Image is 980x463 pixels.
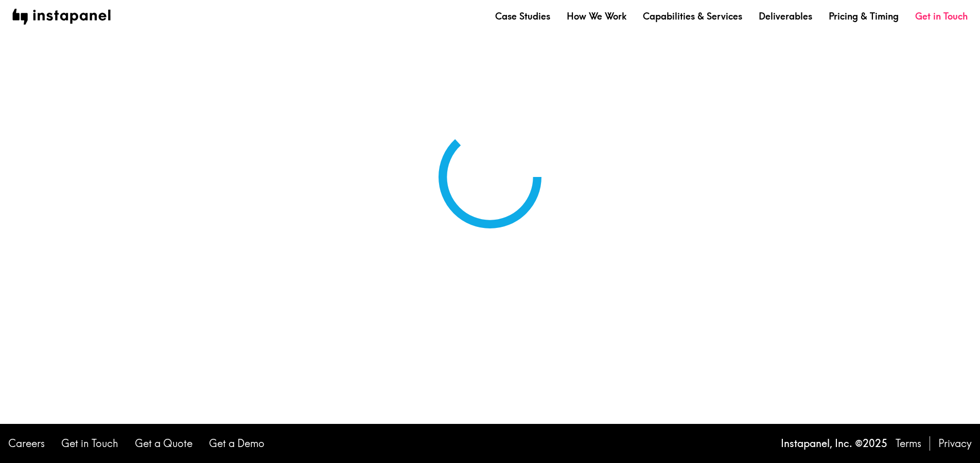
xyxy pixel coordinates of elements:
[61,436,118,451] a: Get in Touch
[829,10,899,23] a: Pricing & Timing
[759,10,812,23] a: Deliverables
[495,10,550,23] a: Case Studies
[643,10,742,23] a: Capabilities & Services
[915,10,968,23] a: Get in Touch
[938,436,972,451] a: Privacy
[8,436,45,451] a: Careers
[781,436,887,451] p: Instapanel, Inc. © 2025
[209,436,265,451] a: Get a Demo
[896,436,921,451] a: Terms
[567,10,626,23] a: How We Work
[135,436,192,451] a: Get a Quote
[12,9,111,25] img: instapanel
